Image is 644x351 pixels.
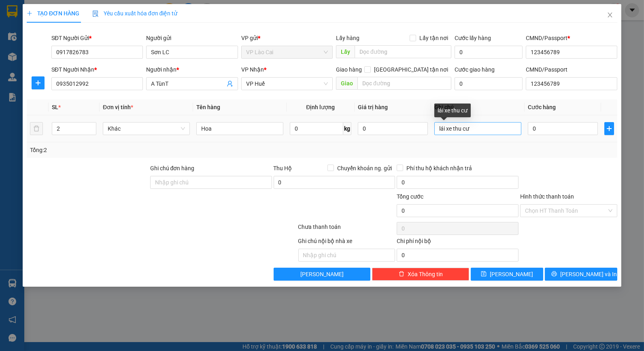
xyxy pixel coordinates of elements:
[241,66,264,73] span: VP Nhận
[526,65,617,74] div: CMND/Passport
[298,237,395,249] div: Ghi chú nội bộ nhà xe
[103,104,133,110] span: Đơn vị tính
[560,270,617,279] span: [PERSON_NAME] và In
[306,104,335,110] span: Định lượng
[92,11,99,17] img: icon
[399,271,404,277] span: delete
[92,10,178,17] span: Yêu cầu xuất hóa đơn điện tử
[357,77,451,90] input: Dọc đường
[298,249,395,262] input: Nhập ghi chú
[371,65,451,74] span: [GEOGRAPHIC_DATA] tận nơi
[455,66,495,73] label: Cước giao hàng
[30,146,249,154] div: Tổng: 2
[196,104,220,110] span: Tên hàng
[246,78,328,90] span: VP Huế
[397,193,423,200] span: Tổng cước
[27,11,32,16] span: plus
[108,123,185,135] span: Khác
[334,164,395,173] span: Chuyển khoản ng. gửi
[599,4,621,27] button: Close
[355,45,451,58] input: Dọc đường
[336,35,359,41] span: Lấy hàng
[336,66,362,73] span: Giao hàng
[481,271,487,277] span: save
[150,165,195,171] label: Ghi chú đơn hàng
[196,122,283,135] input: VD: Bàn, Ghế
[551,271,557,277] span: printer
[403,164,475,173] span: Phí thu hộ khách nhận trả
[607,12,613,18] span: close
[471,268,543,281] button: save[PERSON_NAME]
[358,104,388,110] span: Giá trị hàng
[397,237,519,249] div: Chi phí nội bộ
[146,34,238,42] div: Người gửi
[408,270,443,279] span: Xóa Thông tin
[241,34,333,42] div: VP gửi
[300,270,344,279] span: [PERSON_NAME]
[32,80,44,86] span: plus
[455,46,523,59] input: Cước lấy hàng
[343,122,351,135] span: kg
[490,270,533,279] span: [PERSON_NAME]
[51,65,143,74] div: SĐT Người Nhận
[520,193,574,200] label: Hình thức thanh toán
[336,45,355,58] span: Lấy
[51,34,143,42] div: SĐT Người Gửi
[455,77,523,90] input: Cước giao hàng
[545,268,617,281] button: printer[PERSON_NAME] và In
[358,122,428,135] input: 0
[528,104,556,110] span: Cước hàng
[32,76,45,89] button: plus
[336,77,357,90] span: Giao
[455,35,491,41] label: Cước lấy hàng
[227,80,233,87] span: user-add
[526,34,617,42] div: CMND/Passport
[434,104,471,117] div: lái xe thu cư
[274,268,371,281] button: [PERSON_NAME]
[146,65,238,74] div: Người nhận
[27,10,79,17] span: TẠO ĐƠN HÀNG
[605,125,614,132] span: plus
[604,122,614,135] button: plus
[30,122,43,135] button: delete
[298,222,396,237] div: Chưa thanh toán
[372,268,469,281] button: deleteXóa Thông tin
[416,34,451,42] span: Lấy tận nơi
[434,122,521,135] input: Ghi Chú
[431,99,525,115] th: Ghi chú
[274,165,292,171] span: Thu Hộ
[150,176,272,189] input: Ghi chú đơn hàng
[246,46,328,58] span: VP Lào Cai
[52,104,58,110] span: SL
